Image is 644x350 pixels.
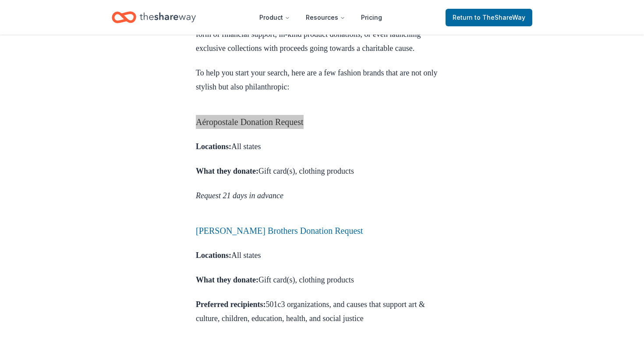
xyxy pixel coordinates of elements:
strong: Locations: [196,251,231,260]
p: Gift card(s), clothing products [196,273,448,287]
p: All states [196,139,448,154]
span: to TheShareWay [474,14,525,21]
a: Pricing [354,9,389,26]
a: Home [112,7,196,28]
a: Returnto TheShareWay [446,9,532,26]
button: Resources [299,9,352,26]
button: Product [252,9,297,26]
p: To help you start your search, here are a few fashion brands that are not only stylish but also p... [196,66,448,94]
a: [PERSON_NAME] Brothers Donation Request [196,226,363,236]
a: Aéropostale Donation Request [196,117,304,127]
strong: Locations: [196,142,231,151]
strong: What they donate: [196,167,258,175]
strong: Preferred recipients: [196,300,265,309]
p: 501c3 organizations, and causes that support art & culture, children, education, health, and soci... [196,297,448,325]
p: All states [196,248,448,262]
p: Gift card(s), clothing products [196,164,448,178]
nav: Main [252,7,389,28]
em: Request 21 days in advance [196,191,283,200]
span: Return [453,12,525,23]
strong: What they donate: [196,275,258,284]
